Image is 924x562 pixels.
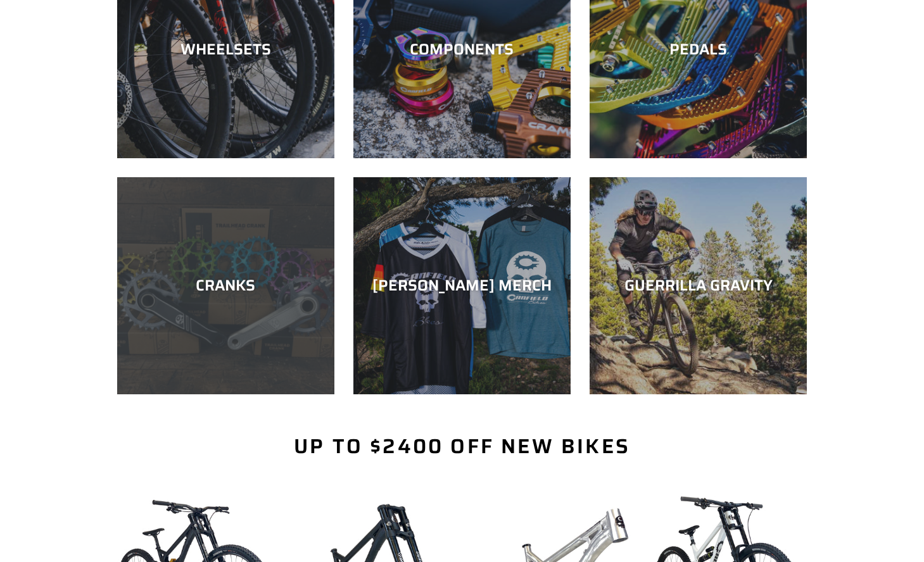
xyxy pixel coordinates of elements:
[117,177,334,394] a: CRANKS
[590,41,807,59] div: PEDALS
[117,277,334,295] div: CRANKS
[117,434,807,458] h2: Up to $2400 Off New Bikes
[353,41,571,59] div: COMPONENTS
[117,41,334,59] div: WHEELSETS
[590,277,807,295] div: GUERRILLA GRAVITY
[353,277,571,295] div: [PERSON_NAME] MERCH
[590,177,807,394] a: GUERRILLA GRAVITY
[353,177,571,394] a: [PERSON_NAME] MERCH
